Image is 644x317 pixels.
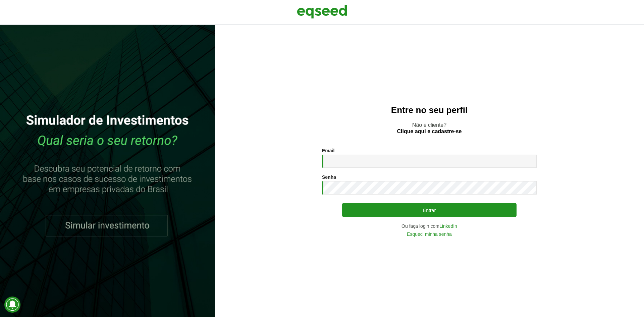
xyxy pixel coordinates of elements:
[228,122,631,135] p: Não é cliente?
[228,105,631,115] h2: Entre no seu perfil
[397,129,462,134] a: Clique aqui e cadastre-se
[297,3,347,20] img: EqSeed Logo
[322,175,336,179] label: Senha
[322,148,334,153] label: Email
[407,232,452,236] a: Esqueci minha senha
[322,224,537,228] div: Ou faça login com
[439,224,457,228] a: LinkedIn
[342,203,517,217] button: Entrar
